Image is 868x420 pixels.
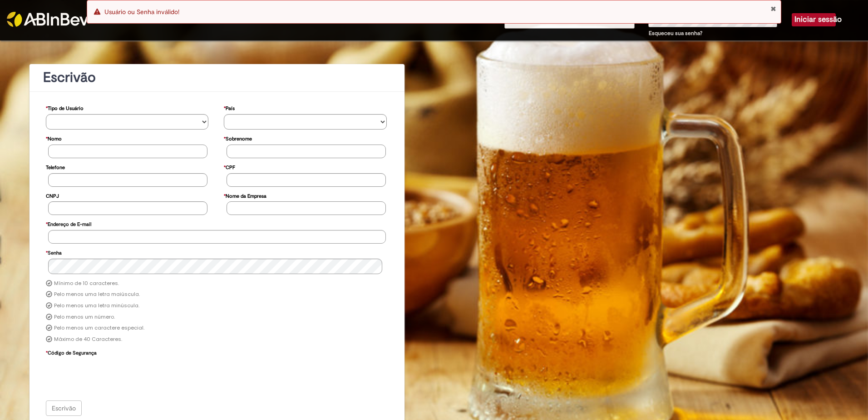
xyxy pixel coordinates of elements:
label: Máximo de 40 Caracteres. [54,336,122,343]
font: Sobrenome [226,135,252,142]
button: Iniciar sessão [792,13,836,26]
font: País [226,105,235,112]
label: Pelo menos uma letra maiúscula. [54,291,140,298]
font: Nome da Empresa [226,193,266,200]
label: Pelo menos um caractere especial. [54,325,144,332]
font: Tipo de Usuário [48,105,84,112]
a: Esqueceu sua senha? [649,30,702,37]
img: ABInbev-white.png [7,12,89,27]
label: Telefone [46,160,65,173]
h1: Escrivão [43,70,391,85]
span: Usuário ou Senha inválido! [104,8,179,16]
label: CNPJ [46,189,59,202]
font: Nomo [48,135,62,142]
button: Fechar notificação [770,5,776,12]
iframe: reCAPTCHA [48,359,186,394]
label: Mínimo de 10 caracteres. [54,280,119,287]
font: Código de Segurança [48,350,97,356]
font: Endereço de E-mail [48,221,91,228]
font: CPF [226,164,235,171]
font: Senha [48,250,62,256]
label: Pelo menos um número. [54,314,115,321]
label: Pelo menos uma letra minúscula. [54,302,139,310]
